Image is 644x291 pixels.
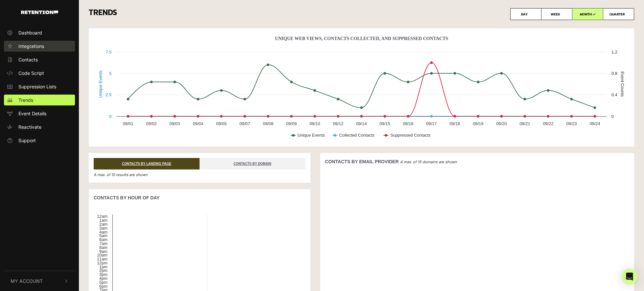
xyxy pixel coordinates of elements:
span: Trends [18,97,33,103]
text: 09/07 [239,121,250,126]
span: Code Script [18,70,44,77]
text: 0.4 [611,92,617,97]
a: Event Details [4,108,75,119]
a: CONTACTS BY LANDING PAGE [94,158,200,169]
text: 12am [97,214,107,219]
text: 7.5 [106,50,111,55]
span: Integrations [18,43,44,50]
text: 09/24 [589,121,600,126]
text: 2pm [99,268,107,273]
text: 5am [99,233,107,238]
text: Suppressed Contacts [390,133,430,138]
text: 0 [109,114,111,119]
text: 5 [109,71,111,76]
text: 10am [97,253,107,257]
text: 09/20 [496,121,507,126]
text: 1pm [99,264,107,269]
strong: CONTACTS BY HOUR OF DAY [94,195,159,200]
text: 9am [99,249,107,254]
div: Open Intercom Messenger [622,269,637,284]
text: 3am [99,226,107,231]
text: 09/01 [123,121,133,126]
a: Trends [4,95,75,105]
text: 0.8 [611,71,617,76]
em: A max. of 15 domains are shown [400,160,457,164]
svg: Unique Web Views, Contacts Collected, And Suppressed Contacts [94,33,629,145]
text: 8am [99,245,107,250]
text: 09/14 [356,121,367,126]
label: WEEK [541,8,572,20]
text: 2am [99,222,107,227]
text: 4pm [99,276,107,281]
span: Reactivate [18,123,41,130]
text: 5pm [99,280,107,285]
h3: TRENDS [89,8,634,20]
text: 3pm [99,272,107,277]
text: 1.2 [611,50,617,55]
label: QUARTER [603,8,634,20]
text: 12pm [97,260,107,265]
text: Unique Web Views, Contacts Collected, And Suppressed Contacts [275,36,448,41]
span: Support [18,137,36,144]
text: 09/04 [193,121,203,126]
span: Suppression Lists [18,83,56,90]
text: 0 [611,114,614,119]
text: 6am [99,237,107,242]
a: CONTACTS BY DOMAIN [200,158,305,169]
label: MONTH [572,8,603,20]
label: DAY [510,8,541,20]
text: 09/08 [263,121,273,126]
text: 09/10 [309,121,320,126]
text: 09/18 [449,121,460,126]
text: 09/09 [286,121,297,126]
text: 09/16 [403,121,413,126]
text: 09/21 [519,121,530,126]
text: Event Counts [620,72,625,97]
text: Unique Events [298,133,325,138]
text: Collected Contacts [339,133,374,138]
img: Retention.com [21,11,58,14]
a: Contacts [4,54,75,65]
text: 09/15 [379,121,390,126]
text: 1am [99,218,107,223]
span: Dashboard [18,29,42,36]
text: 09/05 [216,121,227,126]
a: Integrations [4,41,75,52]
text: 09/02 [146,121,156,126]
button: My Account [4,271,75,291]
text: 09/12 [333,121,343,126]
text: 09/17 [426,121,437,126]
text: Unique Events [98,70,103,98]
text: 6pm [99,284,107,289]
a: Support [4,135,75,146]
a: Suppression Lists [4,81,75,92]
em: A max. of 10 results are shown [94,172,148,177]
text: 09/22 [543,121,553,126]
text: 11am [97,257,107,261]
text: 09/19 [473,121,483,126]
text: 2.5 [106,92,111,97]
a: Code Script [4,68,75,78]
text: 7am [99,241,107,246]
text: 4am [99,230,107,235]
span: Event Details [18,110,46,117]
text: 09/03 [169,121,180,126]
a: Reactivate [4,122,75,132]
span: My Account [11,278,43,284]
strong: CONTACTS BY EMAIL PROVIDER [325,159,399,164]
span: Contacts [18,56,38,63]
a: Dashboard [4,27,75,38]
text: 09/23 [566,121,577,126]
